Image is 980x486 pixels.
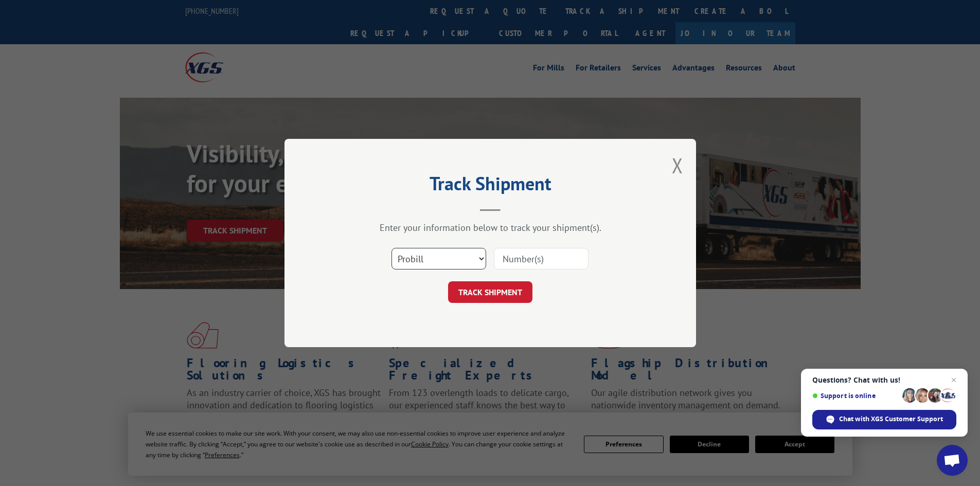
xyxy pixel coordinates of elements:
[812,410,956,429] div: Chat with XGS Customer Support
[812,376,956,384] span: Questions? Chat with us!
[336,222,645,233] div: Enter your information below to track your shipment(s).
[336,176,645,196] h2: Track Shipment
[494,248,589,269] input: Number(s)
[937,445,968,476] div: Open chat
[448,281,532,303] button: TRACK SHIPMENT
[948,374,960,386] span: Close chat
[812,392,899,400] span: Support is online
[839,415,943,424] span: Chat with XGS Customer Support
[672,152,683,179] button: Close modal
